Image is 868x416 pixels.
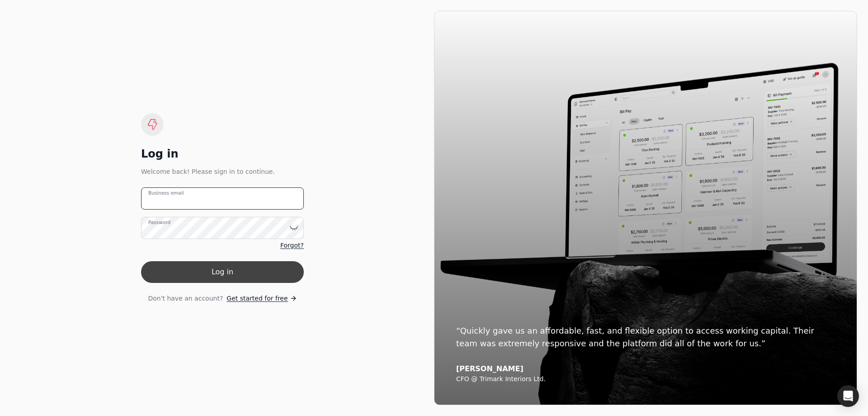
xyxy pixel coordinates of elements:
[280,241,304,250] a: Forgot?
[456,375,835,383] div: CFO @ Trimark Interiors Ltd.
[141,167,304,177] div: Welcome back! Please sign in to continue.
[148,189,184,196] label: Business email
[456,325,835,350] div: “Quickly gave us an affordable, fast, and flexible option to access working capital. Their team w...
[141,261,304,283] button: Log in
[226,294,288,303] span: Get started for free
[837,385,859,407] div: Open Intercom Messenger
[456,364,835,373] div: [PERSON_NAME]
[148,219,170,226] label: Password
[148,294,223,303] span: Don't have an account?
[141,147,304,161] div: Log in
[226,294,297,303] a: Get started for free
